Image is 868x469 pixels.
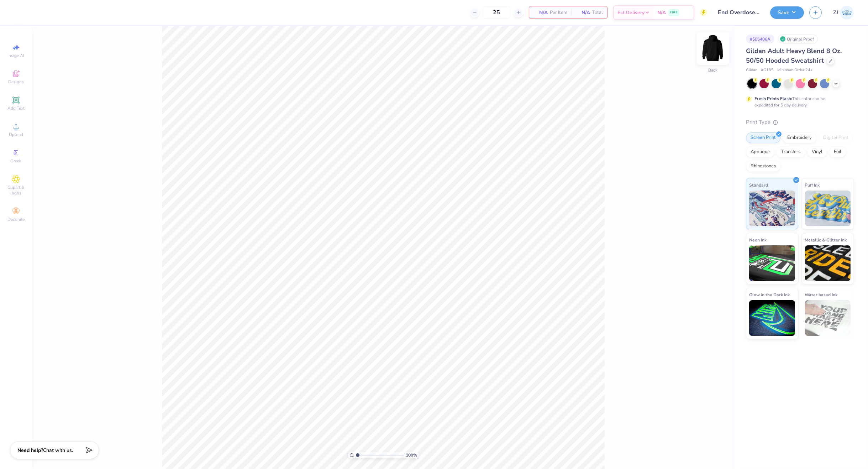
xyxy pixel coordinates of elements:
[7,105,25,111] span: Add Text
[483,6,510,19] input: – –
[550,9,567,16] span: Per Item
[749,300,795,336] img: Glow in the Dark Ink
[576,9,590,16] span: N/A
[592,9,603,16] span: Total
[829,147,846,157] div: Foil
[7,217,25,222] span: Decorate
[805,191,851,226] img: Puff Ink
[712,5,765,20] input: Untitled Design
[770,6,804,19] button: Save
[746,47,842,65] span: Gildan Adult Heavy Blend 8 Oz. 50/50 Hooded Sweatshirt
[746,35,774,43] div: # 506406A
[8,53,25,58] span: Image AI
[805,300,851,336] img: Water based Ink
[754,95,842,108] div: This color can be expedited for 5 day delivery.
[533,9,548,16] span: N/A
[778,35,818,43] div: Original Proof
[746,118,854,126] div: Print Type
[805,291,838,298] span: Water based Ink
[749,236,767,244] span: Neon Ink
[833,9,838,17] span: ZJ
[4,184,28,196] span: Clipart & logos
[749,245,795,281] img: Neon Ink
[43,447,73,454] span: Chat with us.
[807,147,827,157] div: Vinyl
[777,147,805,157] div: Transfers
[657,9,666,16] span: N/A
[783,132,816,143] div: Embroidery
[833,6,854,20] a: ZJ
[746,67,757,73] span: Gildan
[754,96,792,101] strong: Fresh Prints Flash:
[699,34,727,63] img: Back
[670,10,678,15] span: FREE
[746,147,774,157] div: Applique
[749,291,790,298] span: Glow in the Dark Ink
[406,452,417,458] span: 100 %
[805,181,820,189] span: Puff Ink
[746,161,780,172] div: Rhinestones
[617,9,645,16] span: Est. Delivery
[749,181,768,189] span: Standard
[749,191,795,226] img: Standard
[9,132,23,137] span: Upload
[840,6,854,20] img: Zhor Junavee Antocan
[805,245,851,281] img: Metallic & Glitter Ink
[819,132,853,143] div: Digital Print
[777,67,813,73] span: Minimum Order: 24 +
[17,447,43,454] strong: Need help?
[746,132,780,143] div: Screen Print
[708,67,717,74] div: Back
[805,236,847,244] span: Metallic & Glitter Ink
[761,67,774,73] span: # G185
[8,79,24,85] span: Designs
[11,158,22,164] span: Greek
